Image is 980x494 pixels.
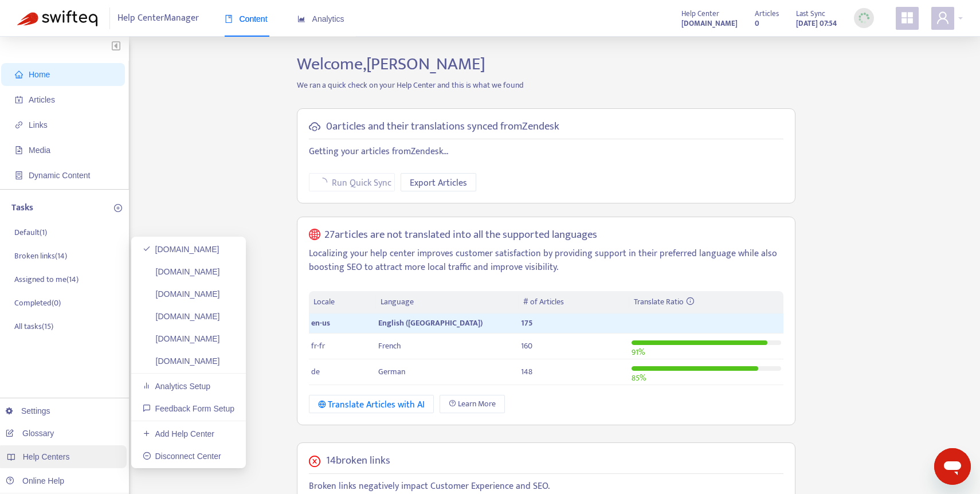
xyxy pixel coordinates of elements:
span: 160 [521,339,532,352]
span: German [378,365,405,378]
span: Learn More [458,398,496,410]
span: area-chart [297,15,305,23]
span: Media [29,146,50,155]
h5: 14 broken links [326,454,390,468]
a: Feedback Form Setup [143,404,234,413]
span: English ([GEOGRAPHIC_DATA]) [378,316,483,330]
button: Export Articles [401,173,476,191]
span: link [15,121,23,129]
img: sync_loading.0b5143dde30e3a21642e.gif [857,11,871,25]
span: fr-fr [311,339,325,352]
h5: 27 articles are not translated into all the supported languages [324,229,597,242]
p: Assigned to me ( 14 ) [14,273,79,285]
p: Broken links ( 14 ) [14,250,67,262]
div: Translate Articles with AI [318,398,425,412]
a: Settings [6,406,50,415]
span: de [311,365,320,378]
span: Dynamic Content [29,171,90,180]
h5: 0 articles and their translations synced from Zendesk [326,120,559,134]
span: cloud-sync [309,121,320,132]
span: global [309,229,320,242]
p: Default ( 1 ) [14,226,47,238]
p: Localizing your help center improves customer satisfaction by providing support in their preferre... [309,247,783,275]
span: 91 % [632,346,645,359]
span: French [378,339,401,352]
span: appstore [900,11,914,25]
span: Home [29,70,50,79]
span: Run Quick Sync [332,176,391,190]
a: Add Help Center [143,429,214,438]
span: plus-circle [114,204,122,212]
a: Analytics Setup [143,382,210,391]
span: account-book [15,96,23,104]
span: loading [316,176,328,188]
span: Help Center [681,7,719,20]
span: 148 [521,365,532,378]
span: close-circle [309,456,320,467]
span: 175 [521,316,532,330]
span: Content [225,14,268,23]
span: home [15,70,23,79]
iframe: Button to launch messaging window [934,448,971,485]
a: [DOMAIN_NAME] [143,356,220,366]
strong: [DATE] 07:54 [796,17,837,30]
span: en-us [311,316,330,330]
th: Language [376,291,518,313]
span: file-image [15,146,23,154]
span: Export Articles [410,176,467,190]
div: Translate Ratio [634,296,778,308]
p: Getting your articles from Zendesk ... [309,145,783,159]
a: Glossary [6,429,54,438]
button: Run Quick Sync [309,173,395,191]
span: Help Center Manager [117,7,199,29]
a: [DOMAIN_NAME] [681,17,738,30]
span: Welcome, [PERSON_NAME] [297,50,485,79]
a: [DOMAIN_NAME] [143,267,220,276]
a: Learn More [440,395,505,413]
p: All tasks ( 15 ) [14,320,53,332]
span: Articles [755,7,779,20]
strong: 0 [755,17,759,30]
span: Help Centers [23,452,70,461]
img: Swifteq [17,10,97,26]
span: Last Sync [796,7,825,20]
a: [DOMAIN_NAME] [143,312,220,321]
a: [DOMAIN_NAME] [143,334,220,343]
p: We ran a quick check on your Help Center and this is what we found [288,79,804,91]
p: Completed ( 0 ) [14,297,61,309]
span: user [936,11,950,25]
a: [DOMAIN_NAME] [143,245,219,254]
th: # of Articles [519,291,629,313]
a: [DOMAIN_NAME] [143,289,220,299]
a: Online Help [6,476,64,485]
span: 85 % [632,371,646,385]
span: book [225,15,233,23]
th: Locale [309,291,377,313]
span: Analytics [297,14,344,23]
button: Translate Articles with AI [309,395,434,413]
span: Links [29,120,48,130]
p: Tasks [11,201,33,215]
span: container [15,171,23,179]
a: Disconnect Center [143,452,221,461]
span: Articles [29,95,55,104]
